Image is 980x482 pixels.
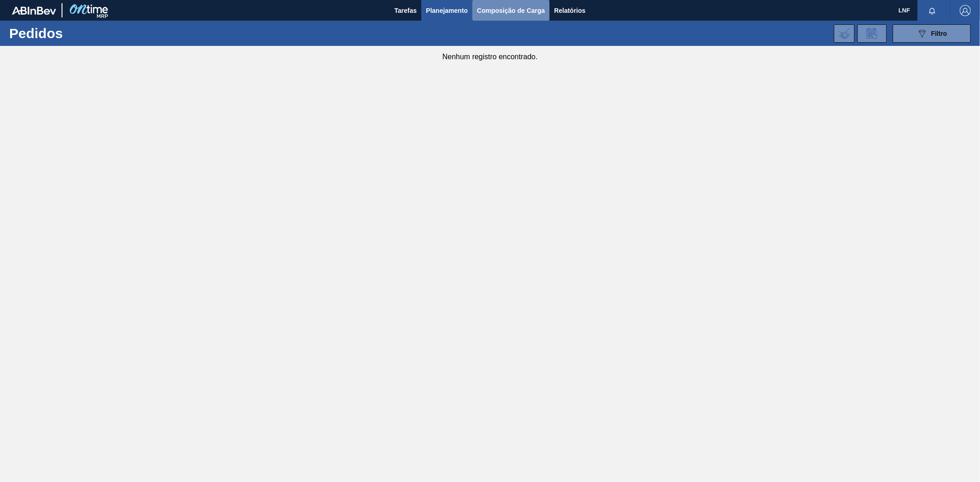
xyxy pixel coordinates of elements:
font: Relatórios [554,7,585,14]
div: Importar Negociações dos Pedidos [834,24,855,43]
font: Planejamento [426,7,468,14]
font: LNF [899,7,910,14]
button: Filtro [893,24,971,43]
font: Filtro [931,30,947,37]
button: Notificações [918,4,947,17]
img: Sair [960,5,971,16]
div: Solicitação de Revisão de Pedidos [857,24,887,43]
font: Pedidos [9,26,63,41]
font: Composição de Carga [477,7,545,14]
img: TNhmsLtSVTkK8tSr43FrP2fwEKptu5GPRR3wAAAABJRU5ErkJggg== [12,6,56,15]
font: Tarefas [394,7,417,14]
font: Nenhum registro encontrado. [442,53,538,61]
